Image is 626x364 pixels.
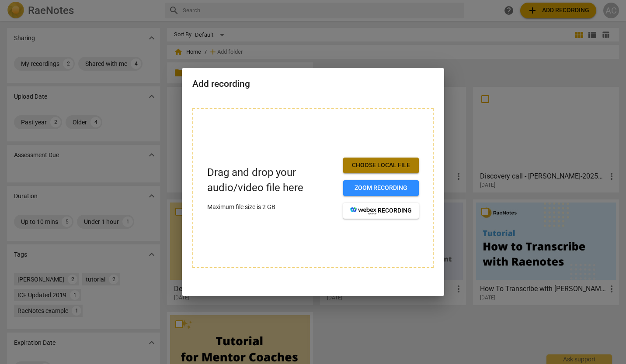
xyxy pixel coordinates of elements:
[207,165,336,196] p: Drag and drop your audio/video file here
[350,184,412,192] span: Zoom recording
[350,161,412,170] span: Choose local file
[207,203,336,212] p: Maximum file size is 2 GB
[350,206,412,215] span: recording
[343,158,419,173] button: Choose local file
[343,203,419,219] button: recording
[192,79,434,89] h2: Add recording
[343,180,419,196] button: Zoom recording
